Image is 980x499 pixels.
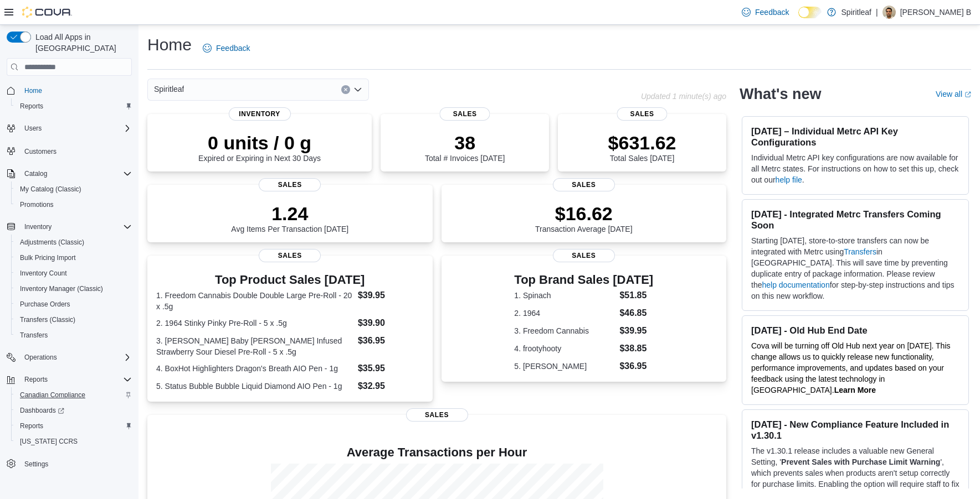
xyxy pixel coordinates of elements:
p: 0 units / 0 g [198,132,321,154]
span: [US_STATE] CCRS [20,437,78,446]
h3: [DATE] - Old Hub End Date [751,325,960,336]
h4: Average Transactions per Hour [156,446,717,459]
span: Reports [24,375,48,384]
a: help file [776,175,802,184]
button: Open list of options [353,85,362,94]
a: Customers [20,145,61,158]
button: Catalog [2,166,136,181]
span: Home [24,86,42,95]
span: Spiritleaf [154,82,184,96]
dt: 4. frootyhooty [514,343,615,354]
span: Dashboards [16,404,132,417]
span: Cova will be turning off Old Hub next year on [DATE]. This change allows us to quickly release ne... [751,341,951,394]
a: Settings [20,458,53,471]
div: Ajaydeep B [882,6,896,19]
span: Promotions [20,200,54,209]
a: Purchase Orders [16,298,75,311]
a: [US_STATE] CCRS [16,435,82,448]
dd: $39.95 [619,324,653,337]
a: Transfers (Classic) [16,313,80,326]
span: Customers [24,147,57,156]
span: Bulk Pricing Import [20,253,76,262]
span: Sales [259,178,321,191]
span: Canadian Compliance [20,391,85,399]
dt: 3. [PERSON_NAME] Baby [PERSON_NAME] Infused Strawberry Sour Diesel Pre-Roll - 5 x .5g [156,335,353,357]
dd: $32.95 [358,380,424,393]
dt: 1. Spinach [514,290,615,301]
a: Feedback [737,1,793,23]
dt: 5. Status Bubble Bubble Liquid Diamond AIO Pen - 1g [156,381,353,392]
p: Starting [DATE], store-to-store transfers can now be integrated with Metrc using in [GEOGRAPHIC_D... [751,235,960,302]
strong: Prevent Sales with Purchase Limit Warning [781,458,940,466]
dd: $51.85 [619,289,653,302]
span: Users [20,122,132,135]
dd: $36.95 [358,334,424,347]
button: Inventory Count [11,266,136,281]
p: $631.62 [608,132,676,154]
span: My Catalog (Classic) [20,185,81,194]
span: Canadian Compliance [16,388,132,402]
button: Promotions [11,197,136,212]
span: Settings [24,460,48,469]
dd: $39.90 [358,316,424,330]
span: Inventory Manager (Classic) [20,284,103,293]
h3: [DATE] – Individual Metrc API Key Configurations [751,126,960,148]
a: Bulk Pricing Import [16,251,80,264]
span: Dashboards [20,406,64,415]
button: Catalog [20,167,52,180]
dt: 2. 1964 Stinky Pinky Pre-Roll - 5 x .5g [156,318,353,329]
div: Total # Invoices [DATE] [425,132,505,163]
a: Reports [16,100,48,113]
span: Inventory Count [16,267,132,280]
button: Customers [2,143,136,159]
span: Customers [20,144,132,158]
p: $16.62 [535,202,633,225]
span: Home [20,84,132,97]
span: Adjustments (Classic) [20,238,84,247]
button: Inventory [20,220,56,233]
span: Transfers [20,331,48,340]
h2: What's new [740,85,821,103]
dt: 3. Freedom Cannabis [514,325,615,336]
a: Learn More [834,386,876,394]
a: Inventory Count [16,267,71,280]
a: Dashboards [11,403,136,418]
span: Sales [440,107,490,121]
span: Transfers (Classic) [16,313,132,326]
span: Purchase Orders [20,300,70,309]
span: Reports [20,373,132,386]
button: Bulk Pricing Import [11,250,136,266]
span: Operations [24,353,57,362]
span: Catalog [24,169,47,178]
span: Feedback [755,7,789,18]
button: Users [20,122,46,135]
button: Transfers (Classic) [11,312,136,328]
h1: Home [147,34,192,56]
a: Promotions [16,198,58,211]
h3: [DATE] - New Compliance Feature Included in v1.30.1 [751,419,960,441]
h3: [DATE] - Integrated Metrc Transfers Coming Soon [751,209,960,231]
button: Adjustments (Classic) [11,235,136,250]
span: Transfers (Classic) [20,315,75,324]
span: Reports [20,422,43,430]
span: Users [24,124,42,133]
button: Reports [2,372,136,387]
span: Load All Apps in [GEOGRAPHIC_DATA] [31,32,132,54]
div: Transaction Average [DATE] [535,202,633,233]
a: Transfers [16,329,52,342]
p: [PERSON_NAME] B [900,6,971,19]
span: Sales [553,249,615,262]
button: Reports [11,418,136,434]
span: Reports [16,100,132,113]
span: Operations [20,351,132,364]
p: 38 [425,132,505,154]
svg: External link [964,91,971,98]
button: Operations [2,350,136,365]
a: My Catalog (Classic) [16,183,86,196]
dt: 1. Freedom Cannabis Double Double Large Pre-Roll - 20 x .5g [156,290,353,312]
a: Adjustments (Classic) [16,236,89,249]
div: Avg Items Per Transaction [DATE] [231,202,348,233]
button: Canadian Compliance [11,387,136,403]
a: View allExternal link [936,90,971,98]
